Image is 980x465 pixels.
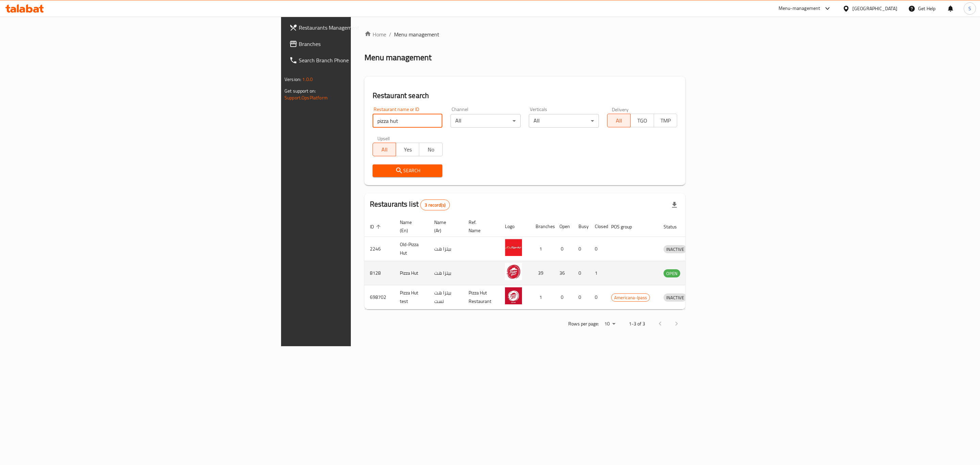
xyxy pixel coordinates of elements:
a: Branches [284,36,445,52]
td: 36 [554,261,573,285]
td: 1 [589,261,606,285]
span: INACTIVE [664,245,687,253]
button: Yes [396,143,419,156]
th: Logo [500,216,530,237]
button: All [373,143,396,156]
td: 1 [530,237,554,261]
p: 1-3 of 3 [629,320,645,328]
th: Branches [530,216,554,237]
span: Name (En) [400,218,421,235]
span: Yes [399,145,416,155]
td: 0 [589,237,606,261]
span: TGO [633,116,651,126]
span: Americana-Ipass [611,294,650,302]
div: Total records count [420,199,450,210]
td: 0 [573,237,589,261]
td: 1 [530,285,554,309]
th: Busy [573,216,589,237]
button: No [419,143,442,156]
span: Branches [299,40,439,48]
td: 39 [530,261,554,285]
span: No [422,145,440,155]
span: All [610,116,628,126]
span: POS group [611,223,641,231]
th: Open [554,216,573,237]
span: Search Branch Phone [299,56,439,64]
a: Restaurants Management [284,19,445,36]
h2: Restaurant search [373,91,677,101]
h2: Restaurants list [370,199,450,210]
td: بيتزا هت [429,261,463,285]
td: بيتزا هت [429,237,463,261]
span: 1.0.0 [302,75,313,84]
span: Name (Ar) [434,218,455,235]
div: All [529,114,599,128]
td: Pizza Hut Restaurant [463,285,500,309]
div: All [451,114,521,128]
span: S [968,5,971,12]
a: Support.OpsPlatform [284,93,328,102]
div: Menu-management [779,4,820,13]
td: بيتزا هت تست [429,285,463,309]
table: enhanced table [364,216,718,309]
span: Ref. Name [469,218,491,235]
img: Pizza Hut [505,263,522,280]
button: TGO [630,114,654,127]
input: Search for restaurant name or ID.. [373,114,443,128]
span: Restaurants Management [299,23,439,32]
span: Version: [284,75,301,84]
th: Closed [589,216,606,237]
button: All [607,114,631,127]
span: 3 record(s) [421,202,450,208]
span: INACTIVE [664,294,687,302]
span: All [376,145,393,155]
label: Delivery [612,107,629,112]
span: Status [664,223,686,231]
td: 0 [573,285,589,309]
td: 0 [573,261,589,285]
span: OPEN [664,270,680,277]
span: Get support on: [284,86,316,95]
span: Search [378,166,437,175]
div: Export file [666,197,683,213]
td: 0 [589,285,606,309]
img: Old-Pizza Hut [505,239,522,256]
div: Rows per page: [602,319,618,329]
a: Search Branch Phone [284,52,445,68]
p: Rows per page: [568,320,599,328]
td: 0 [554,237,573,261]
span: TMP [657,116,674,126]
span: ID [370,223,383,231]
td: 0 [554,285,573,309]
div: [GEOGRAPHIC_DATA] [852,5,897,12]
button: TMP [654,114,677,127]
button: Search [373,164,443,177]
label: Upsell [377,136,390,141]
img: Pizza Hut test [505,287,522,304]
nav: breadcrumb [364,30,685,38]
